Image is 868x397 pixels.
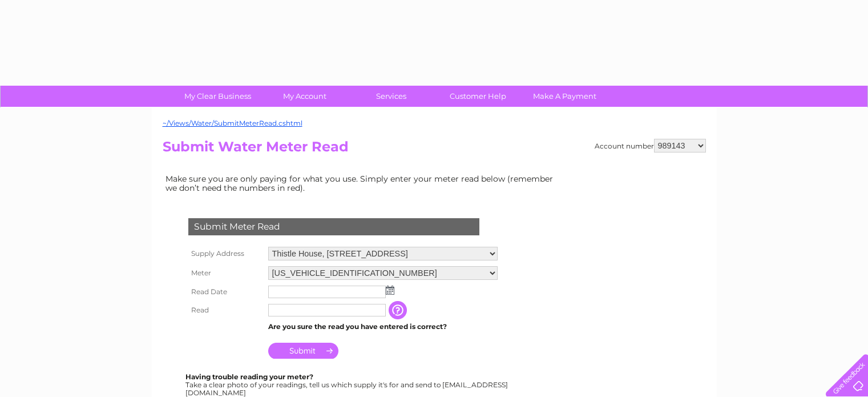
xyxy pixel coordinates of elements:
input: Submit [268,343,338,359]
img: ... [386,286,394,295]
td: Are you sure the read you have entered is correct? [265,319,500,334]
div: Take a clear photo of your readings, tell us which supply it's for and send to [EMAIL_ADDRESS][DO... [185,373,510,396]
a: ~/Views/Water/SubmitMeterRead.cshtml [163,119,302,127]
div: Submit Meter Read [188,218,479,235]
a: Services [344,86,438,107]
td: Make sure you are only paying for what you use. Simply enter your meter read below (remember we d... [163,171,562,195]
b: Having trouble reading your meter? [185,372,313,381]
a: My Account [257,86,352,107]
h2: Submit Water Meter Read [163,139,706,161]
th: Supply Address [185,244,265,263]
th: Read [185,301,265,319]
div: Account number [595,139,706,153]
input: Information [389,301,409,319]
a: Customer Help [431,86,525,107]
th: Read Date [185,283,265,301]
a: Make A Payment [518,86,612,107]
th: Meter [185,263,265,283]
a: My Clear Business [171,86,265,107]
